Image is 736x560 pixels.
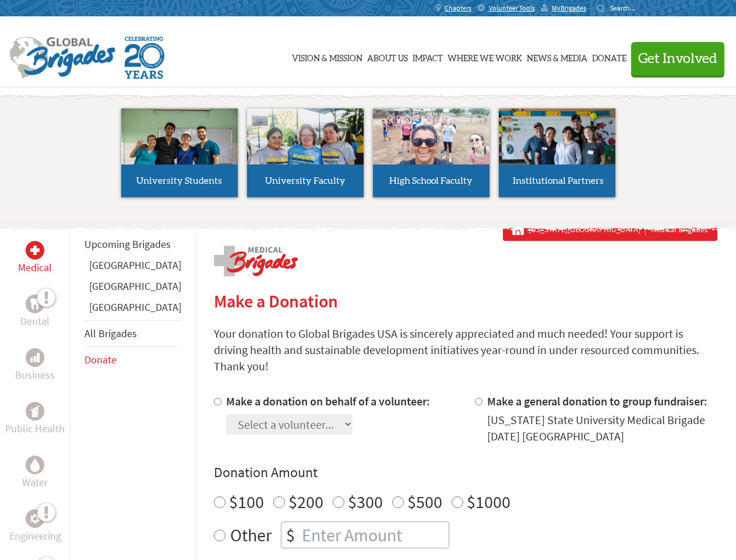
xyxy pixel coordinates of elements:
p: Water [22,474,48,491]
li: All Brigades [84,320,181,347]
label: Other [230,521,272,548]
a: Upcoming Brigades [84,237,171,251]
a: [GEOGRAPHIC_DATA] [89,258,181,272]
input: Search... [610,3,643,12]
span: Institutional Partners [513,176,604,185]
input: Enter Amount [300,522,449,548]
p: Dental [20,313,50,330]
div: $ [281,522,300,548]
label: Make a general donation to group fundraiser: [487,394,707,408]
li: Donate [84,347,181,373]
a: MedicalMedical [18,241,52,276]
div: [US_STATE] State University Medical Brigade [DATE] [GEOGRAPHIC_DATA] [487,412,717,444]
li: Upcoming Brigades [84,232,181,257]
img: menu_brigades_submenu_4.jpg [499,108,615,186]
span: University Faculty [265,176,346,185]
p: Engineering [9,528,61,544]
img: logo-medical.png [214,246,298,276]
p: Business [15,367,55,383]
img: Dental [30,298,40,309]
span: High School Faculty [389,176,473,185]
a: BusinessBusiness [15,348,55,383]
img: Engineering [30,514,40,523]
img: menu_brigades_submenu_3.jpg [373,108,490,165]
label: $300 [348,491,383,513]
p: Public Health [5,421,65,437]
a: Where We Work [448,27,522,86]
a: Public HealthPublic Health [5,402,65,437]
a: News & Media [527,27,587,86]
a: Impact [413,27,443,86]
img: Public Health [30,405,40,417]
button: Get Involved [631,42,724,75]
label: $200 [288,491,323,513]
a: University Students [121,108,238,197]
div: Business [26,348,44,367]
label: $100 [229,491,264,513]
p: Your donation to Global Brigades USA is sincerely appreciated and much needed! Your support is dr... [214,325,717,374]
a: [GEOGRAPHIC_DATA] [89,279,181,293]
a: WaterWater [22,456,48,491]
div: Water [26,456,44,474]
a: Donate [592,27,626,86]
h4: Donation Amount [214,463,717,482]
a: High School Faculty [373,108,490,197]
h2: Make a Donation [214,290,717,311]
a: All Brigades [84,327,137,340]
img: Medical [30,246,40,255]
a: University Faculty [247,108,364,197]
img: Water [30,458,40,471]
span: Chapters [445,3,471,13]
label: $500 [407,491,442,513]
img: Global Brigades Celebrating 20 Years [125,37,164,79]
a: DentalDental [20,295,50,330]
p: Medical [18,260,52,276]
div: Medical [26,241,44,260]
label: $1000 [467,491,510,513]
img: menu_brigades_submenu_2.jpg [247,108,364,187]
a: Institutional Partners [499,108,615,197]
span: Get Involved [638,52,717,66]
div: Public Health [26,402,44,421]
div: Engineering [26,509,44,528]
a: Donate [84,353,117,366]
a: Vision & Mission [292,27,362,86]
img: Global Brigades Logo [9,37,115,79]
label: Make a donation on behalf of a volunteer: [226,394,430,408]
img: menu_brigades_submenu_1.jpg [121,108,238,186]
a: About Us [367,27,408,86]
span: MyBrigades [552,3,586,13]
a: EngineeringEngineering [9,509,61,544]
div: Dental [26,295,44,313]
img: Business [30,353,40,362]
a: [GEOGRAPHIC_DATA] [89,300,181,314]
span: University Students [136,176,222,185]
li: Ghana [84,257,181,278]
span: Volunteer Tools [489,3,535,13]
li: Guatemala [84,278,181,299]
li: Panama [84,299,181,320]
